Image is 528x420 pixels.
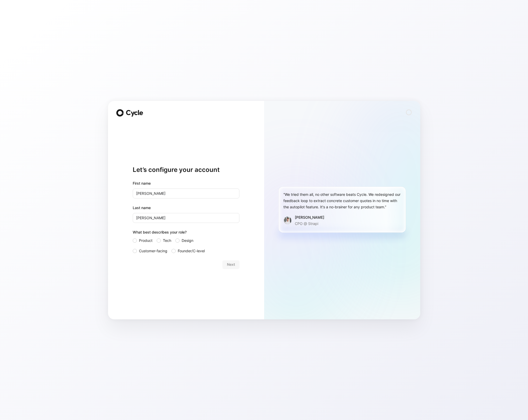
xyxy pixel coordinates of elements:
span: Customer-facing [139,248,167,254]
span: Design [182,237,193,244]
span: Tech [163,237,171,244]
p: CPO @ Strapi [295,221,324,227]
input: John [133,189,239,198]
span: Product [139,237,152,244]
h1: Let’s configure your account [133,166,239,174]
label: Last name [133,205,239,211]
div: [PERSON_NAME] [295,214,324,221]
input: Doe [133,213,239,223]
div: First name [133,180,239,186]
span: Founder/C-level [178,248,205,254]
div: “We tried them all, no other software beats Cycle. We redesigned our feedback loop to extract con... [283,191,401,210]
div: What best describes your role? [133,229,239,237]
